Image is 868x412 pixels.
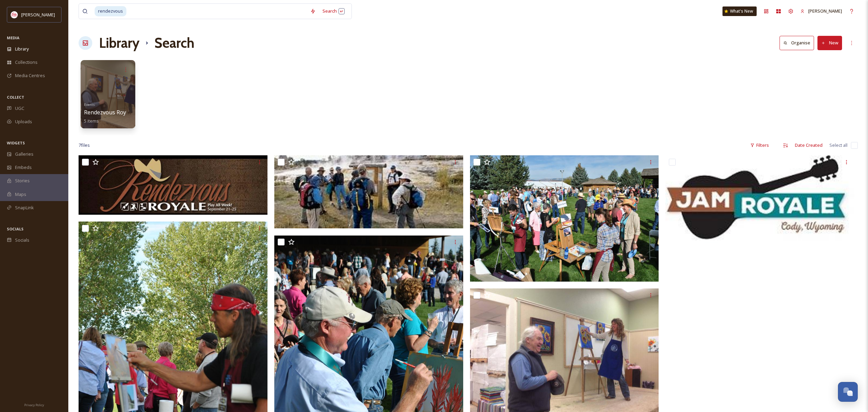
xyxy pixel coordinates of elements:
[15,72,45,79] span: Media Centres
[829,142,848,148] span: Select all
[24,400,44,409] a: Privacy Policy
[15,204,34,211] span: SnapLink
[15,46,29,52] span: Library
[780,36,814,50] button: Organise
[7,95,24,100] span: COLLECT
[7,35,19,40] span: MEDIA
[21,12,55,18] span: [PERSON_NAME]
[15,191,26,198] span: Maps
[7,226,24,231] span: SOCIALS
[15,177,30,184] span: Stories
[84,118,99,124] span: 5 items
[838,382,858,402] button: Open Chat
[665,155,854,243] img: Jam Royale.jpg
[15,105,24,112] span: UGC
[84,102,95,107] span: Events
[15,59,38,66] span: Collections
[747,139,772,152] div: Filters
[817,36,842,50] button: New
[470,155,659,282] img: Rendezvous Royale.JPG
[7,140,25,145] span: WIDGETS
[15,237,29,243] span: Socials
[79,142,90,148] span: 7 file s
[15,151,33,157] span: Galleries
[24,403,44,407] span: Privacy Policy
[11,11,18,18] img: images%20(1).png
[99,33,139,53] a: Library
[722,6,757,16] a: What's New
[791,139,826,152] div: Date Created
[319,4,348,18] div: Search
[15,118,32,125] span: Uploads
[274,155,463,228] img: Roosevelt Rendezvous Package.jpg
[797,4,845,18] a: [PERSON_NAME]
[15,164,32,171] span: Embeds
[95,6,126,16] span: rendezvous
[84,101,134,124] a: EventsRendezvous Royale5 items
[154,33,194,53] h1: Search
[84,109,134,116] span: Rendezvous Royale
[79,155,267,215] img: Rendezvous Royale.jpg
[808,8,842,14] span: [PERSON_NAME]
